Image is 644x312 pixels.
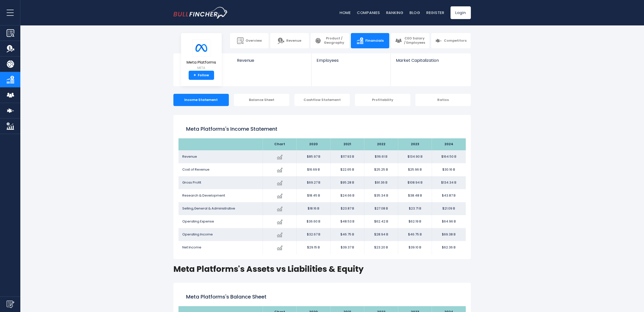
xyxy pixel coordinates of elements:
[187,60,216,65] span: Meta Platforms
[193,73,196,78] strong: +
[297,138,331,150] th: 2020
[432,228,466,241] td: $69.38 B
[340,10,351,15] a: Home
[182,193,225,198] span: Research & Development
[364,176,398,189] td: $91.36 B
[398,189,432,202] td: $38.48 B
[357,10,380,15] a: Companies
[317,58,385,63] span: Employees
[386,10,403,15] a: Ranking
[182,232,213,237] span: Operating Income
[297,241,331,254] td: $29.15 B
[311,33,349,48] a: Product / Geography
[431,33,471,48] a: Competitors
[398,215,432,228] td: $62.19 B
[364,150,398,163] td: $116.61 B
[365,39,384,43] span: Financials
[182,206,235,211] span: Selling,General & Administrative
[364,241,398,254] td: $23.20 B
[173,7,228,19] a: Go to homepage
[263,138,297,150] th: Chart
[182,180,201,185] span: Gross Profit
[426,10,444,15] a: Register
[404,36,425,45] span: CEO Salary / Employees
[182,245,201,250] span: Net Income
[297,189,331,202] td: $18.45 B
[331,138,364,150] th: 2021
[351,33,389,48] a: Financials
[410,10,420,15] a: Blog
[398,138,432,150] th: 2023
[398,150,432,163] td: $134.90 B
[432,215,466,228] td: $64.96 B
[331,176,364,189] td: $95.28 B
[364,215,398,228] td: $62.42 B
[364,189,398,202] td: $35.34 B
[297,228,331,241] td: $32.67 B
[415,94,471,106] div: Ratios
[432,189,466,202] td: $43.87 B
[182,154,197,159] span: Revenue
[323,36,345,45] span: Product / Geography
[297,202,331,215] td: $18.16 B
[189,71,214,80] a: +Follow
[398,176,432,189] td: $108.94 B
[187,66,216,70] small: META
[364,202,398,215] td: $27.08 B
[297,176,331,189] td: $69.27 B
[398,163,432,176] td: $25.96 B
[451,6,471,19] a: Login
[331,189,364,202] td: $24.66 B
[355,94,410,106] div: Profitability
[364,228,398,241] td: $28.94 B
[391,33,429,48] a: CEO Salary / Employees
[331,215,364,228] td: $48.53 B
[270,33,309,48] a: Revenue
[331,150,364,163] td: $117.93 B
[311,53,391,71] a: Employees
[331,202,364,215] td: $23.87 B
[331,228,364,241] td: $46.75 B
[182,219,214,224] span: Operating Expense
[186,39,216,71] a: Meta Platforms META
[297,150,331,163] td: $85.97 B
[237,58,306,63] span: Revenue
[286,39,301,43] span: Revenue
[432,138,466,150] th: 2024
[432,176,466,189] td: $134.34 B
[398,202,432,215] td: $23.71 B
[432,241,466,254] td: $62.36 B
[186,293,458,301] h2: Meta Platforms's Balance Sheet
[364,163,398,176] td: $25.25 B
[232,53,311,71] a: Revenue
[432,150,466,163] td: $164.50 B
[294,94,350,106] div: Cashflow Statement
[444,39,467,43] span: Competitors
[331,163,364,176] td: $22.65 B
[297,163,331,176] td: $16.69 B
[173,94,229,106] div: Income Statement
[297,215,331,228] td: $36.60 B
[364,138,398,150] th: 2022
[398,228,432,241] td: $46.75 B
[173,7,228,19] img: bullfincher logo
[398,241,432,254] td: $39.10 B
[246,39,262,43] span: Overview
[432,202,466,215] td: $21.09 B
[331,241,364,254] td: $39.37 B
[182,167,209,172] span: Cost of Revenue
[230,33,268,48] a: Overview
[396,58,465,63] span: Market Capitalization
[391,53,470,71] a: Market Capitalization
[186,125,458,133] h1: Meta Platforms's Income Statement
[234,94,289,106] div: Balance Sheet
[173,263,471,275] h2: Meta Platforms's Assets vs Liabilities & Equity
[432,163,466,176] td: $30.16 B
